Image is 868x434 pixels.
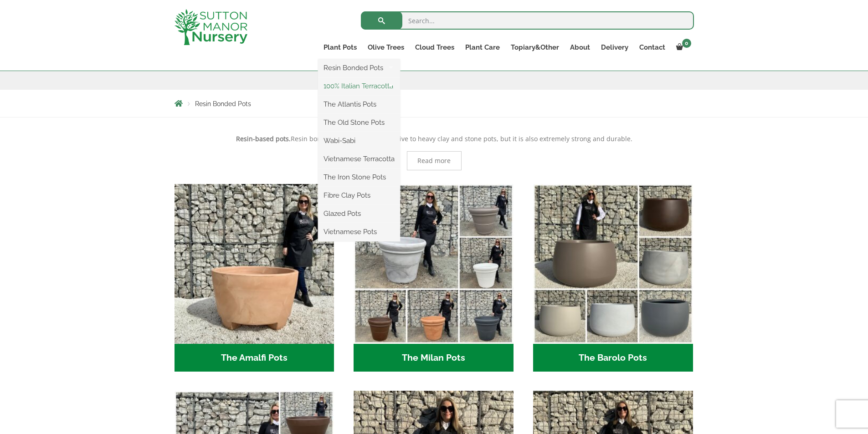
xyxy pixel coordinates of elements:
[354,344,514,372] h2: The Milan Pots
[318,79,400,93] a: 100% Italian Terracotta
[175,100,694,107] nav: Breadcrumbs
[175,184,334,372] a: Visit product category The Amalfi Pots
[318,170,400,184] a: The Iron Stone Pots
[460,41,505,54] a: Plant Care
[354,184,514,372] a: Visit product category The Milan Pots
[362,41,410,54] a: Olive Trees
[671,41,694,54] a: 0
[318,207,400,220] a: Glazed Pots
[175,344,334,372] h2: The Amalfi Pots
[318,61,400,75] a: Resin Bonded Pots
[318,152,400,166] a: Vietnamese Terracotta
[682,39,691,48] span: 0
[175,133,694,144] p: Resin bond is a lightweight alternative to heavy clay and stone pots, but it is also extremely st...
[505,41,565,54] a: Topiary&Other
[236,134,291,143] strong: Resin-based pots.
[318,116,400,129] a: The Old Stone Pots
[318,41,362,54] a: Plant Pots
[318,189,400,202] a: Fibre Clay Pots
[417,158,451,164] span: Read more
[361,11,694,30] input: Search...
[318,225,400,239] a: Vietnamese Pots
[354,184,514,344] img: The Milan Pots
[533,184,693,344] img: The Barolo Pots
[175,184,334,344] img: The Amalfi Pots
[195,100,251,107] span: Resin Bonded Pots
[175,9,247,45] img: logo
[533,344,693,372] h2: The Barolo Pots
[533,184,693,372] a: Visit product category The Barolo Pots
[410,41,460,54] a: Cloud Trees
[565,41,596,54] a: About
[634,41,671,54] a: Contact
[318,134,400,148] a: Wabi-Sabi
[318,97,400,111] a: The Atlantis Pots
[596,41,634,54] a: Delivery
